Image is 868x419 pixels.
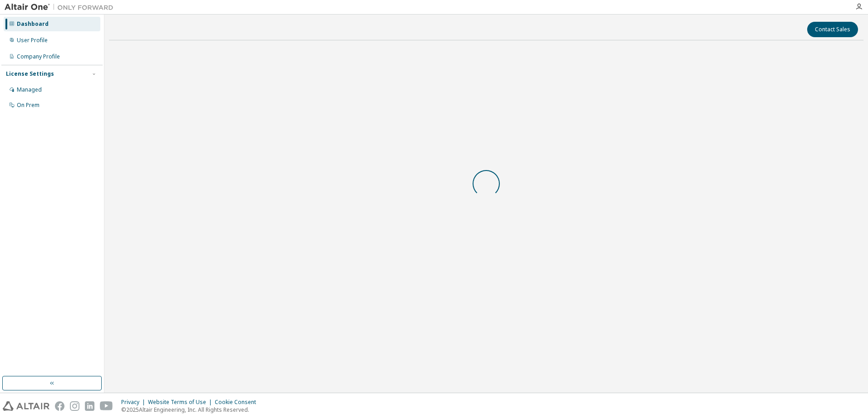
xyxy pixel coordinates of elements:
div: License Settings [6,70,54,78]
div: Privacy [121,399,148,406]
img: youtube.svg [100,401,113,411]
img: linkedin.svg [85,401,94,411]
div: Cookie Consent [215,399,261,406]
div: On Prem [17,102,39,109]
img: facebook.svg [55,401,64,411]
div: Company Profile [17,53,60,60]
button: Contact Sales [807,22,858,37]
img: altair_logo.svg [3,401,49,411]
div: Dashboard [17,20,49,28]
img: Altair One [5,3,118,12]
p: © 2025 Altair Engineering, Inc. All Rights Reserved. [121,406,261,414]
img: instagram.svg [70,401,79,411]
div: Managed [17,86,42,93]
div: Website Terms of Use [148,399,215,406]
div: User Profile [17,37,48,44]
